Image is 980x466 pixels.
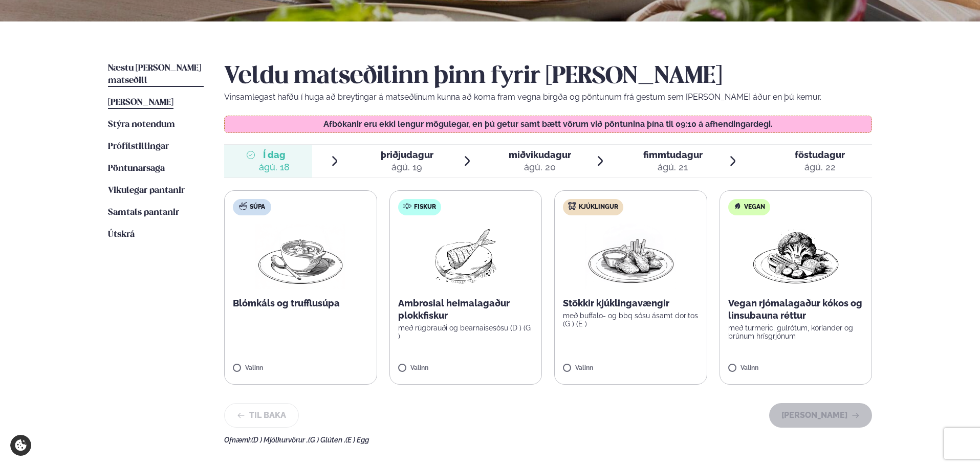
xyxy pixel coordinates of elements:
[414,203,436,211] span: Fiskur
[795,161,845,173] div: ágú. 22
[224,403,299,428] button: Til baka
[381,149,433,160] span: þriðjudagur
[795,149,845,160] span: föstudagur
[579,203,618,211] span: Kjúklingur
[403,202,411,210] img: fish.svg
[563,297,699,309] p: Stökkir kjúklingavængir
[728,297,864,322] p: Vegan rjómalagaður kókos og linsubauna réttur
[733,202,742,210] img: Vegan.svg
[108,64,201,85] span: Næstu [PERSON_NAME] matseðill
[224,62,872,91] h2: Veldu matseðilinn þinn fyrir [PERSON_NAME]
[108,62,204,87] a: Næstu [PERSON_NAME] matseðill
[568,202,576,210] img: chicken.svg
[108,120,175,129] span: Stýra notendum
[251,436,308,444] span: (D ) Mjólkurvörur ,
[398,324,534,340] p: með rúgbrauði og bearnaisesósu (D ) (G )
[108,97,173,109] a: [PERSON_NAME]
[308,436,345,444] span: (G ) Glúten ,
[224,436,872,444] div: Ofnæmi:
[751,224,841,289] img: Vegan.png
[585,224,676,289] img: Chicken-wings-legs.png
[744,203,765,211] span: Vegan
[108,208,179,217] span: Samtals pantanir
[433,224,498,289] img: fish.png
[108,230,135,239] span: Útskrá
[108,163,165,175] a: Pöntunarsaga
[643,161,703,173] div: ágú. 21
[345,436,369,444] span: (E ) Egg
[108,207,179,219] a: Samtals pantanir
[108,98,173,107] span: [PERSON_NAME]
[108,164,165,173] span: Pöntunarsaga
[509,149,571,160] span: miðvikudagur
[108,119,175,131] a: Stýra notendum
[769,403,872,428] button: [PERSON_NAME]
[259,149,290,161] span: Í dag
[239,202,247,210] img: soup.svg
[563,312,699,328] p: með buffalo- og bbq sósu ásamt doritos (G ) (E )
[108,142,169,151] span: Prófílstillingar
[108,186,185,195] span: Vikulegar pantanir
[250,203,265,211] span: Súpa
[728,324,864,340] p: með turmeric, gulrótum, kóríander og brúnum hrísgrjónum
[643,149,703,160] span: fimmtudagur
[509,161,571,173] div: ágú. 20
[398,297,534,322] p: Ambrosial heimalagaður plokkfiskur
[233,297,368,309] p: Blómkáls og trufflusúpa
[259,161,290,173] div: ágú. 18
[10,435,31,456] a: Cookie settings
[224,91,872,103] p: Vinsamlegast hafðu í huga að breytingar á matseðlinum kunna að koma fram vegna birgða og pöntunum...
[255,224,345,289] img: Soup.png
[108,229,135,241] a: Útskrá
[108,185,185,197] a: Vikulegar pantanir
[235,120,862,128] p: Afbókanir eru ekki lengur mögulegar, en þú getur samt bætt vörum við pöntunina þína til 09:10 á a...
[381,161,433,173] div: ágú. 19
[108,141,169,153] a: Prófílstillingar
